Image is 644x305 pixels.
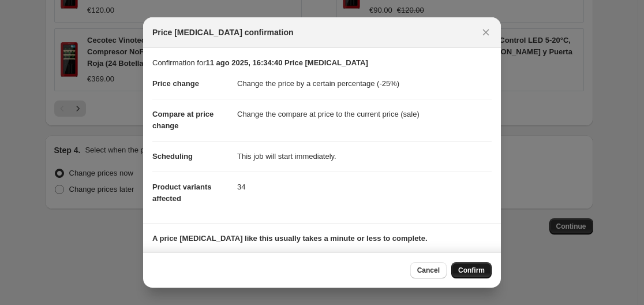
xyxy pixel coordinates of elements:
[205,58,368,67] b: 11 ago 2025, 16:34:40 Price [MEDICAL_DATA]
[152,234,428,243] b: A price [MEDICAL_DATA] like this usually takes a minute or less to complete.
[152,79,199,88] span: Price change
[152,152,193,161] span: Scheduling
[237,172,492,202] dd: 34
[152,57,492,69] p: Confirmation for
[417,266,440,275] span: Cancel
[152,110,214,130] span: Compare at price change
[237,99,492,129] dd: Change the compare at price to the current price (sale)
[410,262,447,278] button: Cancel
[478,24,494,40] button: Close
[152,183,212,203] span: Product variants affected
[451,262,492,278] button: Confirm
[237,69,492,99] dd: Change the price by a certain percentage (-25%)
[458,266,485,275] span: Confirm
[237,141,492,172] dd: This job will start immediately.
[152,27,294,38] span: Price [MEDICAL_DATA] confirmation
